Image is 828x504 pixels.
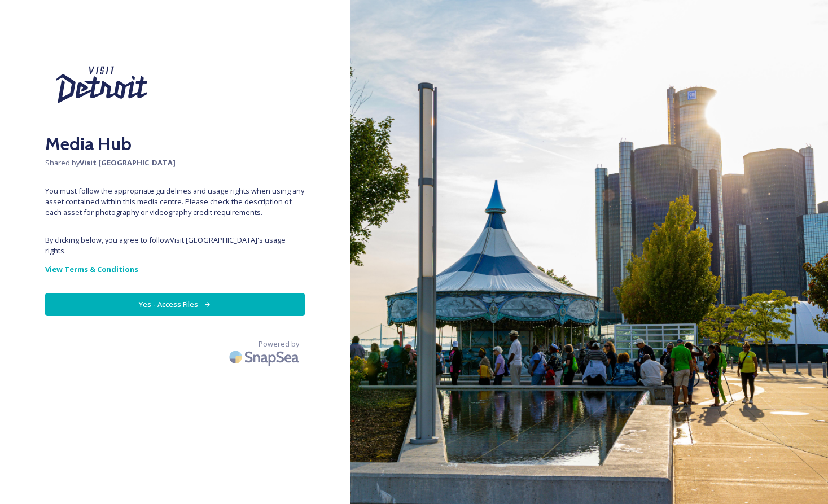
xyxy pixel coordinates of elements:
a: View Terms & Conditions [45,262,305,276]
span: You must follow the appropriate guidelines and usage rights when using any asset contained within... [45,186,305,218]
span: Powered by [259,339,299,349]
span: Shared by [45,157,305,168]
img: Visit%20Detroit%20New%202024.svg [45,45,158,125]
strong: View Terms & Conditions [45,264,138,274]
img: SnapSea Logo [226,344,305,370]
button: Yes - Access Files [45,293,305,316]
span: By clicking below, you agree to follow Visit [GEOGRAPHIC_DATA] 's usage rights. [45,235,305,256]
strong: Visit [GEOGRAPHIC_DATA] [80,157,176,168]
h2: Media Hub [45,130,305,157]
